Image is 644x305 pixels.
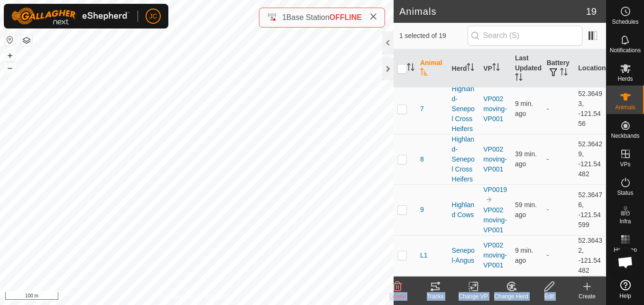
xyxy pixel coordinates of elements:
[407,65,414,72] p-sorticon: Activate to sort
[479,49,511,88] th: VP
[149,11,157,21] span: JC
[492,292,530,301] div: Change Herd
[611,248,640,276] a: Open chat
[515,150,537,168] span: Aug 29, 2025, 9:49 AM
[617,76,633,82] span: Herds
[468,26,582,46] input: Search (S)
[543,184,575,235] td: -
[611,133,639,139] span: Neckbands
[483,241,507,269] a: VP002 moving-VP001
[420,104,424,114] span: 7
[416,292,454,301] div: Tracks
[330,13,362,21] span: OFFLINE
[615,105,635,110] span: Animals
[543,235,575,276] td: -
[568,292,606,301] div: Create
[530,292,568,301] div: Edit
[21,35,32,46] button: Map Layers
[452,134,476,184] div: Highland-Senepol Cross Heifers
[515,247,533,264] span: Aug 29, 2025, 10:19 AM
[452,246,476,266] div: Senepol-Angus
[574,134,606,184] td: 52.36429, -121.54482
[614,247,637,253] span: Heatmap
[586,4,597,19] span: 19
[206,293,234,301] a: Contact Us
[619,293,631,299] span: Help
[515,201,537,219] span: Aug 29, 2025, 9:28 AM
[612,19,638,25] span: Schedules
[483,206,507,234] a: VP002 moving-VP001
[485,196,493,203] img: to
[452,200,476,220] div: Highland Cows
[399,31,468,41] span: 1 selected of 19
[448,49,480,88] th: Herd
[543,134,575,184] td: -
[543,84,575,134] td: -
[4,34,16,46] button: Reset Map
[560,69,568,77] p-sorticon: Activate to sort
[574,235,606,276] td: 52.36432, -121.54482
[483,186,507,193] a: VP0019
[389,293,406,300] span: Delete
[420,154,424,164] span: 8
[619,219,631,224] span: Infra
[11,8,130,25] img: Gallagher Logo
[467,65,474,72] p-sorticon: Activate to sort
[454,292,492,301] div: Change VP
[452,84,476,134] div: Highland-Senepol Cross Heifers
[4,50,16,61] button: +
[399,6,586,17] h2: Animals
[286,13,330,21] span: Base Station
[159,293,195,301] a: Privacy Policy
[483,145,507,173] a: VP002 moving-VP001
[515,75,523,82] p-sorticon: Activate to sort
[515,100,533,117] span: Aug 29, 2025, 10:19 AM
[574,184,606,235] td: 52.36476, -121.54599
[4,62,16,74] button: –
[574,49,606,88] th: Location
[574,84,606,134] td: 52.36493, -121.5456
[492,65,500,72] p-sorticon: Activate to sort
[511,49,543,88] th: Last Updated
[416,49,448,88] th: Animal
[420,69,428,77] p-sorticon: Activate to sort
[483,95,507,123] a: VP002 moving-VP001
[610,48,641,53] span: Notifications
[420,205,424,215] span: 9
[620,162,630,167] span: VPs
[617,190,633,196] span: Status
[420,250,428,260] span: L1
[543,49,575,88] th: Battery
[607,276,644,303] a: Help
[282,13,286,21] span: 1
